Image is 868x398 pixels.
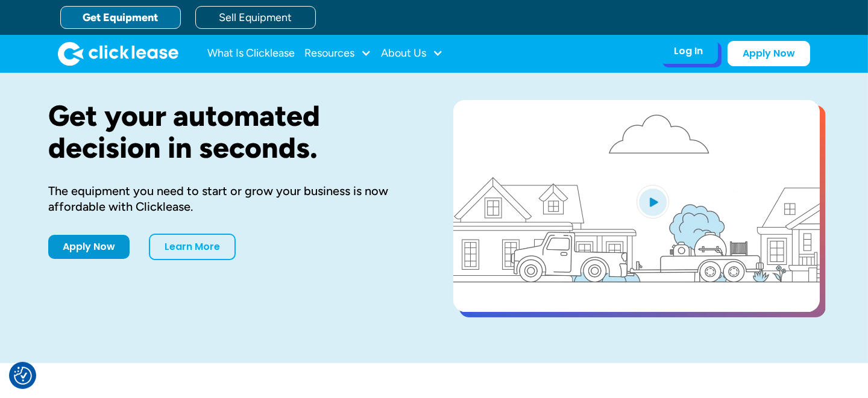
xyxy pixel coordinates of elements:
[58,42,178,66] a: home
[48,100,415,164] h1: Get your automated decision in seconds.
[58,42,178,66] img: Clicklease logo
[381,42,443,66] div: About Us
[674,45,703,57] div: Log In
[14,367,32,385] button: Consent Preferences
[304,42,371,66] div: Resources
[60,6,181,29] a: Get Equipment
[728,41,810,66] a: Apply Now
[453,100,820,312] a: open lightbox
[48,183,415,214] div: The equipment you need to start or grow your business is now affordable with Clicklease.
[14,367,32,385] img: Revisit consent button
[195,6,316,29] a: Sell Equipment
[48,235,130,259] a: Apply Now
[207,42,295,66] a: What Is Clicklease
[149,234,236,260] a: Learn More
[637,185,669,219] img: Blue play button logo on a light blue circular background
